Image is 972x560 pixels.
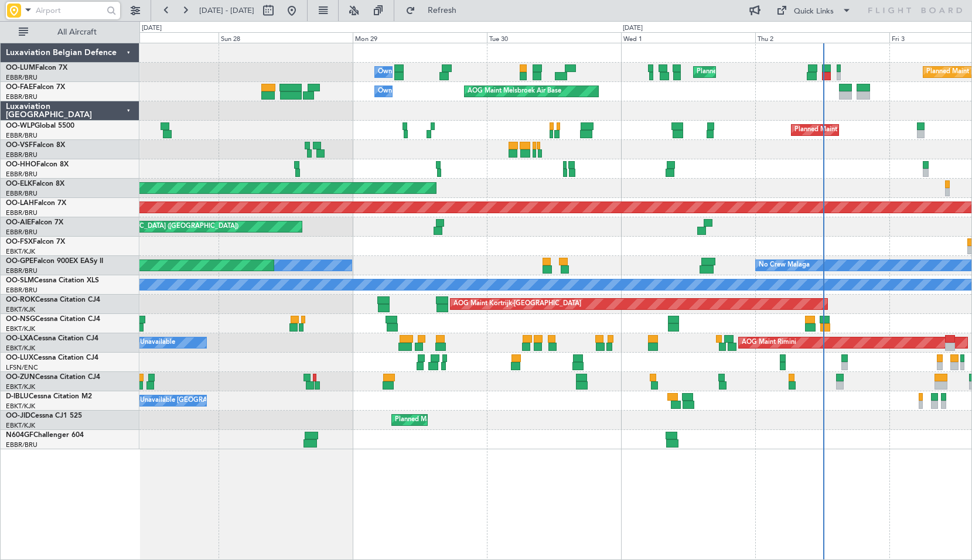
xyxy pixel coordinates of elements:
a: OO-LXACessna Citation CJ4 [6,335,98,342]
a: OO-VSFFalcon 8X [6,142,65,149]
div: AOG Maint Kortrijk-[GEOGRAPHIC_DATA] [453,295,581,313]
span: OO-HHO [6,161,36,168]
a: EBKT/KJK [6,305,35,314]
a: OO-FSXFalcon 7X [6,238,65,245]
span: All Aircraft [30,28,124,36]
div: Owner Melsbroek Air Base [378,63,458,81]
span: OO-ZUN [6,374,35,381]
div: Tue 30 [487,32,621,43]
a: OO-ZUNCessna Citation CJ4 [6,374,100,381]
div: Sat 27 [84,32,219,43]
span: OO-WLP [6,122,35,129]
span: OO-LUX [6,354,33,361]
div: [DATE] [142,23,162,33]
div: AOG Maint Melsbroek Air Base [468,83,561,100]
a: D-IBLUCessna Citation M2 [6,393,92,400]
a: EBBR/BRU [6,267,37,275]
span: [DATE] - [DATE] [199,5,254,16]
span: N604GF [6,432,33,439]
a: EBBR/BRU [6,93,37,101]
div: Wed 1 [621,32,755,43]
a: EBKT/KJK [6,402,35,411]
span: OO-AIE [6,219,31,226]
a: OO-WLPGlobal 5500 [6,122,74,129]
a: EBBR/BRU [6,228,37,237]
span: Refresh [418,6,467,15]
div: Quick Links [794,6,834,18]
a: OO-SLMCessna Citation XLS [6,277,99,284]
a: EBBR/BRU [6,209,37,217]
a: N604GFChallenger 604 [6,432,84,439]
a: OO-LUMFalcon 7X [6,64,67,71]
div: Mon 29 [353,32,487,43]
span: OO-LAH [6,200,34,207]
a: OO-LAHFalcon 7X [6,200,66,207]
div: Thu 2 [755,32,889,43]
a: EBKT/KJK [6,325,35,333]
a: EBBR/BRU [6,73,37,82]
a: EBBR/BRU [6,151,37,159]
div: [DATE] [623,23,643,33]
span: OO-FAE [6,84,33,91]
div: AOG Maint Rimini [742,334,796,351]
div: Planned Maint Milan (Linate) [794,121,879,139]
div: Sun 28 [219,32,353,43]
a: OO-GPEFalcon 900EX EASy II [6,258,103,265]
input: Airport [36,2,103,19]
span: OO-ELK [6,180,32,187]
a: OO-FAEFalcon 7X [6,84,65,91]
div: Planned Maint Kortrijk-[GEOGRAPHIC_DATA] [395,411,531,429]
a: EBBR/BRU [6,131,37,140]
div: Owner Melsbroek Air Base [378,83,458,100]
a: OO-ROKCessna Citation CJ4 [6,296,100,303]
div: No Crew Malaga [759,257,810,274]
a: EBBR/BRU [6,441,37,449]
button: Quick Links [770,1,857,20]
a: OO-NSGCessna Citation CJ4 [6,316,100,323]
a: EBBR/BRU [6,286,37,295]
a: EBKT/KJK [6,344,35,353]
a: EBKT/KJK [6,247,35,256]
span: D-IBLU [6,393,29,400]
a: OO-ELKFalcon 8X [6,180,64,187]
a: EBBR/BRU [6,170,37,179]
a: EBKT/KJK [6,421,35,430]
span: OO-GPE [6,258,33,265]
a: EBBR/BRU [6,189,37,198]
span: OO-LXA [6,335,33,342]
span: OO-VSF [6,142,33,149]
span: OO-FSX [6,238,33,245]
div: Planned Maint [GEOGRAPHIC_DATA] ([GEOGRAPHIC_DATA] National) [697,63,909,81]
a: OO-AIEFalcon 7X [6,219,63,226]
a: OO-JIDCessna CJ1 525 [6,412,82,419]
button: All Aircraft [13,23,127,42]
span: OO-LUM [6,64,35,71]
span: OO-SLM [6,277,34,284]
a: EBKT/KJK [6,383,35,391]
button: Refresh [400,1,470,20]
div: A/C Unavailable [127,334,175,351]
span: OO-ROK [6,296,35,303]
a: LFSN/ENC [6,363,38,372]
a: OO-HHOFalcon 8X [6,161,69,168]
span: OO-JID [6,412,30,419]
span: OO-NSG [6,316,35,323]
div: Planned Maint [GEOGRAPHIC_DATA] ([GEOGRAPHIC_DATA]) [54,218,238,235]
a: OO-LUXCessna Citation CJ4 [6,354,98,361]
